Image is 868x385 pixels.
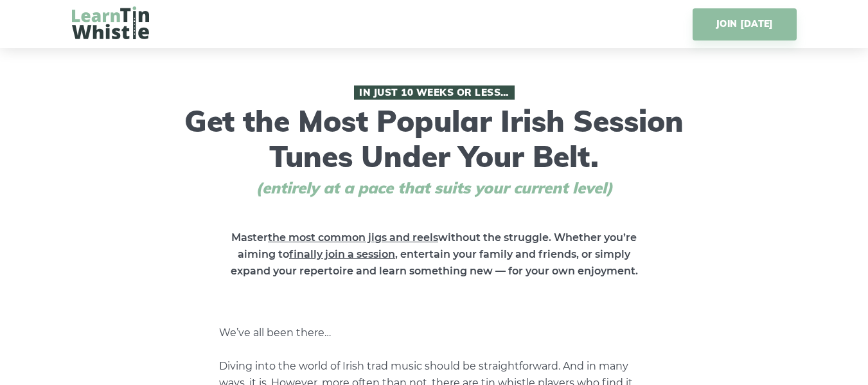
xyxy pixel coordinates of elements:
[268,231,438,244] span: the most common jigs and reels
[289,248,395,260] span: finally join a session
[354,85,515,100] span: In Just 10 Weeks or Less…
[693,8,796,40] a: JOIN [DATE]
[232,179,637,197] span: (entirely at a pace that suits your current level)
[72,6,149,39] img: LearnTinWhistle.com
[181,85,688,197] h1: Get the Most Popular Irish Session Tunes Under Your Belt.
[231,231,638,277] strong: Master without the struggle. Whether you’re aiming to , entertain your family and friends, or sim...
